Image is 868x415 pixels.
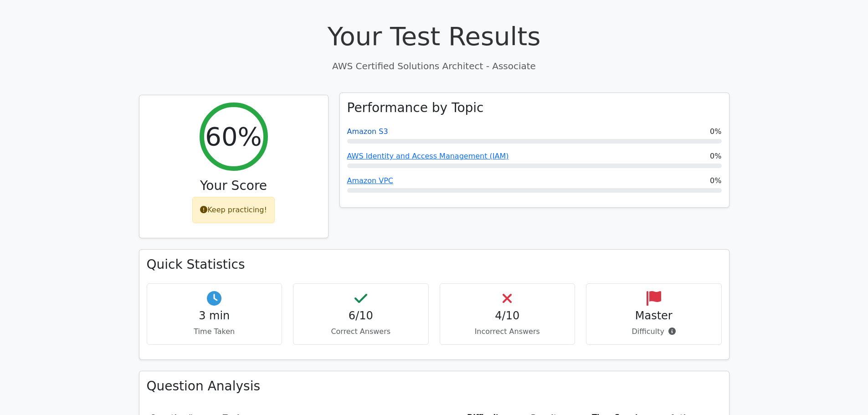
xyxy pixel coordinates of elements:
[139,21,729,51] h1: Your Test Results
[301,309,421,323] h4: 6/10
[347,100,484,116] h3: Performance by Topic
[594,326,714,337] p: Difficulty
[147,257,722,272] h3: Quick Statistics
[710,126,721,137] span: 0%
[139,59,729,73] p: AWS Certified Solutions Architect - Associate
[347,152,509,160] a: AWS Identity and Access Management (IAM)
[192,197,275,223] div: Keep practicing!
[154,309,275,323] h4: 3 min
[447,326,568,337] p: Incorrect Answers
[594,309,714,323] h4: Master
[347,176,394,185] a: Amazon VPC
[147,379,722,394] h3: Question Analysis
[147,178,321,194] h3: Your Score
[301,326,421,337] p: Correct Answers
[347,127,388,136] a: Amazon S3
[205,121,262,152] h2: 60%
[154,326,275,337] p: Time Taken
[447,309,568,323] h4: 4/10
[710,151,721,162] span: 0%
[710,175,721,186] span: 0%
